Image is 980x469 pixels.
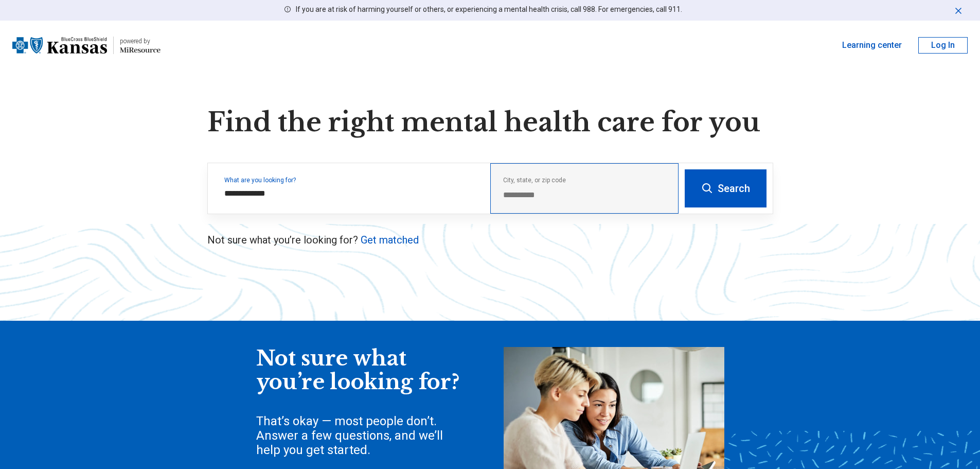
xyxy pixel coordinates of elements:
a: Get matched [361,234,419,246]
button: Log In [918,37,968,54]
p: If you are at risk of harming yourself or others, or experiencing a mental health crisis, call 98... [296,4,682,15]
a: Learning center [842,39,902,51]
label: What are you looking for? [224,177,478,183]
img: Blue Cross Blue Shield Kansas [12,33,107,58]
div: powered by [120,37,161,46]
button: Search [685,169,767,207]
a: Blue Cross Blue Shield Kansaspowered by [12,33,161,58]
p: Not sure what you’re looking for? [207,233,773,247]
div: Not sure what you’re looking for? [256,347,462,394]
button: Dismiss [953,4,964,16]
h1: Find the right mental health care for you [207,107,773,138]
div: That’s okay — most people don’t. Answer a few questions, and we’ll help you get started. [256,414,462,457]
